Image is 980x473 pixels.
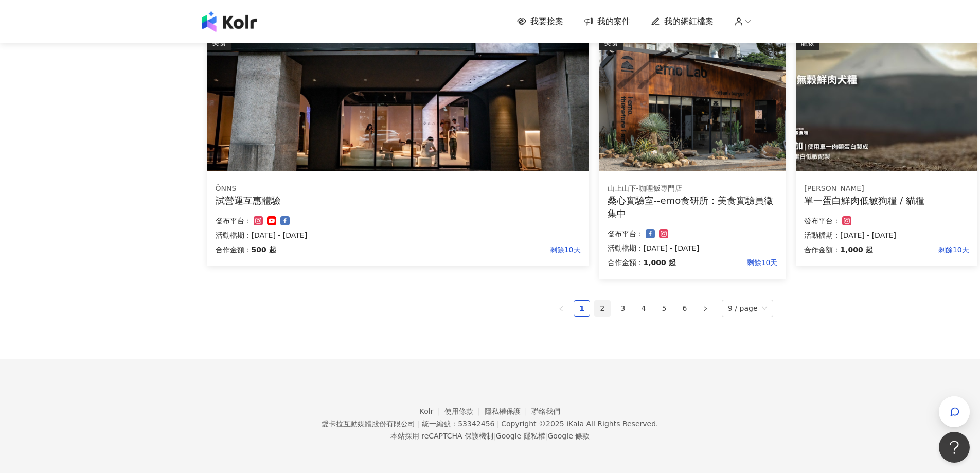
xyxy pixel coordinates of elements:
li: 6 [676,300,693,317]
a: 我要接案 [517,16,563,27]
span: right [702,306,708,312]
div: [PERSON_NAME] [804,184,969,194]
iframe: Help Scout Beacon - Open [939,432,970,463]
p: 合作金額： [216,243,252,256]
a: 6 [677,301,692,316]
a: 聯絡我們 [531,407,560,415]
p: 合作金額： [804,243,840,256]
a: 4 [636,301,651,316]
div: 單一蛋白鮮肉低敏狗糧 / 貓糧 [804,194,969,207]
span: 本站採用 reCAPTCHA 保護機制 [390,430,590,442]
a: 我的案件 [584,16,630,27]
li: Next Page [697,300,714,317]
a: 1 [574,301,590,316]
button: left [553,300,569,317]
p: 剩餘10天 [873,243,969,256]
p: 活動檔期：[DATE] - [DATE] [216,229,581,241]
div: ÔNNS [216,184,581,194]
div: 山上山下-咖哩飯專門店 [608,184,778,194]
img: 情緒食光實驗計畫 [599,35,786,171]
div: 統一編號：53342456 [422,419,494,428]
a: 5 [656,301,672,316]
span: 9 / page [728,300,767,317]
p: 剩餘10天 [676,256,778,269]
span: 我的網紅檔案 [664,16,714,27]
span: | [496,419,499,428]
span: 我的案件 [597,16,630,27]
p: 剩餘10天 [276,243,581,256]
li: 4 [635,300,652,317]
li: 3 [615,300,631,317]
p: 活動檔期：[DATE] - [DATE] [804,229,969,241]
span: | [493,432,496,440]
img: 試營運互惠體驗 [207,35,589,171]
p: 合作金額： [608,256,644,269]
li: 2 [594,300,611,317]
a: Google 條款 [547,432,590,440]
a: Kolr [420,407,444,415]
li: 5 [656,300,672,317]
a: 使用條款 [444,407,485,415]
p: 活動檔期：[DATE] - [DATE] [608,242,778,254]
span: | [417,419,420,428]
span: 我要接案 [530,16,563,27]
div: Copyright © 2025 All Rights Reserved. [501,419,658,428]
img: logo [202,11,257,32]
a: 隱私權保護 [485,407,532,415]
p: 發布平台： [216,215,252,227]
div: 愛卡拉互動媒體股份有限公司 [322,419,415,428]
div: Page Size [722,300,773,317]
li: Previous Page [553,300,569,317]
p: 發布平台： [804,215,840,227]
div: 桑心實驗室--emo食研所：美食實驗員徵集中 [608,194,778,220]
a: 3 [615,301,631,316]
li: 1 [574,300,590,317]
img: ⭐單一蛋白鮮肉低敏狗糧 / 貓糧 [796,35,977,171]
a: Google 隱私權 [496,432,545,440]
span: | [545,432,548,440]
span: left [558,306,564,312]
p: 1,000 起 [644,256,676,269]
p: 1,000 起 [840,243,872,256]
div: 試營運互惠體驗 [216,194,581,207]
a: 2 [595,301,610,316]
a: iKala [566,419,584,428]
p: 500 起 [252,243,276,256]
a: 我的網紅檔案 [651,16,714,27]
p: 發布平台： [608,227,644,240]
button: right [697,300,714,317]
